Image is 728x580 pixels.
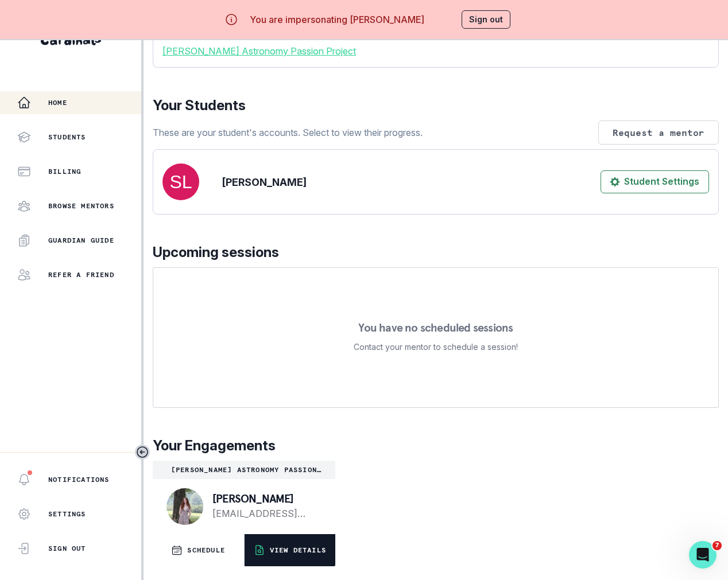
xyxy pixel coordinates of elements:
[358,322,513,333] p: You have no scheduled sessions
[187,546,225,555] p: SCHEDULE
[48,544,86,553] p: Sign Out
[153,95,719,116] p: Your Students
[462,10,510,29] button: Sign out
[153,435,719,456] p: Your Engagements
[250,13,424,26] p: You are impersonating [PERSON_NAME]
[270,546,326,555] p: VIEW DETAILS
[157,465,331,474] p: [PERSON_NAME] Astronomy Passion Project
[598,120,719,145] button: Request a mentor
[212,493,317,504] p: [PERSON_NAME]
[48,133,86,142] p: Students
[48,509,86,519] p: Settings
[48,201,114,211] p: Browse Mentors
[222,174,307,190] p: [PERSON_NAME]
[601,170,709,193] button: Student Settings
[48,167,81,176] p: Billing
[48,236,114,245] p: Guardian Guide
[48,270,114,279] p: Refer a friend
[689,541,717,569] iframe: Intercom live chat
[153,242,719,263] p: Upcoming sessions
[212,507,317,520] a: [EMAIL_ADDRESS][DOMAIN_NAME]
[162,164,199,200] img: svg
[712,541,722,550] span: 7
[135,445,150,460] button: Toggle sidebar
[48,98,67,107] p: Home
[245,534,336,566] button: VIEW DETAILS
[162,44,709,58] a: [PERSON_NAME] Astronomy Passion Project
[153,534,244,566] button: SCHEDULE
[153,126,423,139] p: These are your student's accounts. Select to view their progress.
[354,340,518,354] p: Contact your mentor to schedule a session!
[48,475,110,484] p: Notifications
